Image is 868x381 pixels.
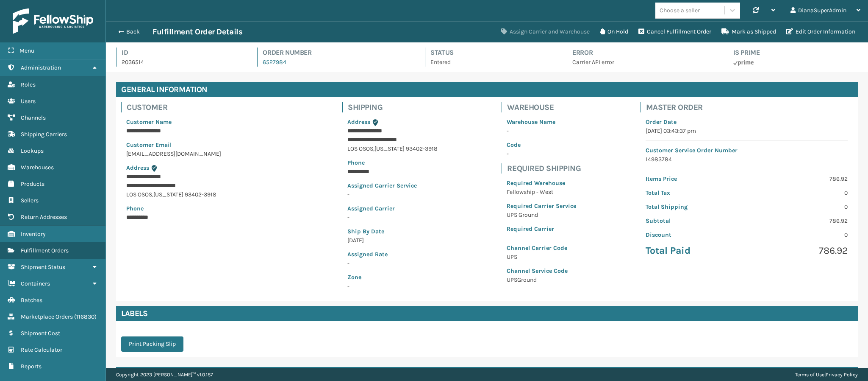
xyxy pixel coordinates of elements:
p: Code [507,140,576,149]
span: Channels [21,114,46,121]
span: Rate Calculator [21,346,62,353]
h4: Required Shipping [507,163,581,174]
p: - [347,190,438,199]
span: Return Addresses [21,213,67,221]
p: - [507,149,576,158]
p: Required Carrier Service [507,202,576,210]
p: 786.92 [752,216,848,225]
button: Print Packing Slip [121,336,183,352]
h4: Status [430,48,552,58]
span: , [152,191,153,198]
span: LOS OSOS [126,191,152,198]
p: Discount [646,230,742,239]
p: Required Carrier [507,224,576,233]
p: - [347,213,438,222]
span: Reports [21,363,42,370]
p: Ship By Date [347,227,438,236]
span: 93402-3918 [406,145,438,152]
p: Items Price [646,174,742,183]
span: Fulfillment Orders [21,247,69,254]
button: Back [114,28,153,36]
h4: General Information [116,82,858,97]
p: 786.92 [752,244,848,257]
p: Copyright 2023 [PERSON_NAME]™ v 1.0.187 [116,368,213,381]
p: Customer Name [126,118,278,126]
span: Warehouses [21,164,54,171]
span: Shipment Cost [21,330,60,337]
span: [US_STATE] [374,145,405,152]
p: 14983784 [646,155,848,164]
p: UPS [507,252,576,261]
p: 0 [752,230,848,239]
span: Roles [21,81,36,88]
img: logo [13,8,93,34]
button: On Hold [595,23,633,40]
span: ( 116830 ) [74,313,97,320]
h4: Master Order [646,102,853,112]
p: Total Tax [646,188,742,197]
p: 786.92 [752,174,848,183]
h4: Error [572,48,712,58]
button: Mark as Shipped [716,23,781,40]
p: Total Shipping [646,202,742,211]
i: On Hold [600,28,605,34]
span: Shipping Carriers [21,131,67,138]
i: Mark as Shipped [721,28,729,34]
h4: Is Prime [733,48,858,58]
p: [DATE] 03:43:37 pm [646,126,848,135]
p: UPS Ground [507,210,576,219]
div: | [795,368,858,381]
span: [US_STATE] [153,191,183,198]
span: Products [21,180,44,188]
p: [EMAIL_ADDRESS][DOMAIN_NAME] [126,149,278,158]
p: Customer Service Order Number [646,146,848,155]
p: Customer Email [126,140,278,149]
p: [DATE] [347,236,438,245]
p: Order Date [646,118,848,126]
span: Sellers [21,197,39,204]
span: Users [21,98,36,105]
span: Marketplace Orders [21,313,73,320]
p: Channel Carrier Code [507,244,576,252]
a: 6527984 [263,59,286,66]
span: Administration [21,64,61,71]
p: Assigned Carrier [347,204,438,213]
p: Warehouse Name [507,118,576,126]
span: Lookups [21,147,44,154]
p: Carrier API error [572,58,712,67]
span: Inventory [21,230,46,238]
h4: Id [122,48,242,58]
h4: Warehouse [507,102,581,112]
p: UPSGround [507,275,576,284]
i: Edit [786,28,793,34]
p: 0 [752,188,848,197]
span: Containers [21,280,50,287]
p: Required Warehouse [507,179,576,188]
p: 0 [752,202,848,211]
p: Subtotal [646,216,742,225]
a: Privacy Policy [826,372,858,378]
p: Total Paid [646,244,742,257]
p: Assigned Rate [347,250,438,259]
a: Terms of Use [795,372,824,378]
p: Zone [347,273,438,282]
p: Phone [126,204,278,213]
span: 93402-3918 [185,191,216,198]
button: Assign Carrier and Warehouse [496,23,595,40]
p: - [347,259,438,268]
span: Address [347,118,370,126]
p: 2036514 [122,58,242,67]
span: - [347,273,438,290]
span: Shipment Status [21,263,65,271]
i: Cancel Fulfillment Order [638,28,644,34]
i: Assign Carrier and Warehouse [501,28,507,34]
p: Entered [430,58,552,67]
button: Cancel Fulfillment Order [633,23,716,40]
h4: Labels [116,306,858,321]
p: Assigned Carrier Service [347,181,438,190]
p: Channel Service Code [507,266,576,275]
div: Choose a seller [660,6,700,15]
button: Edit Order Information [781,23,860,40]
span: Address [126,164,149,171]
span: Menu [19,47,34,54]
